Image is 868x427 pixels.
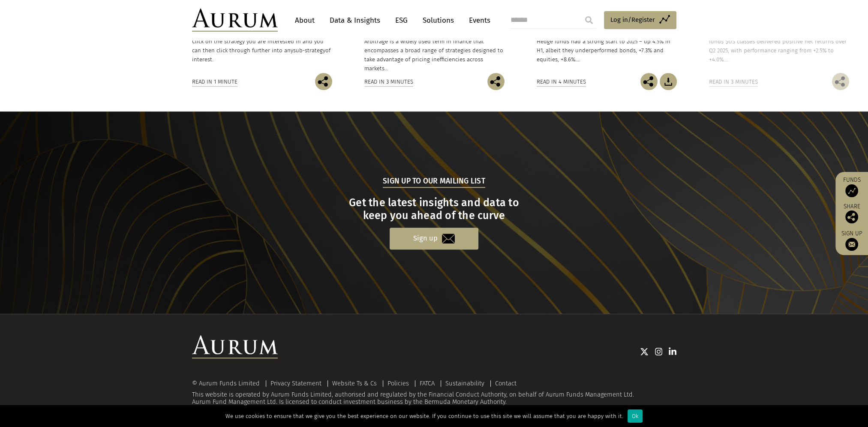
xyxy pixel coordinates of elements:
[845,238,858,251] img: Sign up to our newsletter
[270,379,321,387] a: Privacy Statement
[332,379,377,387] a: Website Ts & Cs
[465,12,490,28] a: Events
[660,73,677,90] img: Download Article
[640,347,649,356] img: Twitter icon
[192,77,237,87] div: Read in 1 minute
[391,12,412,28] a: ESG
[640,73,658,90] img: Share this post
[387,379,409,387] a: Policies
[669,347,676,356] img: Linkedin icon
[580,12,598,29] input: Submit
[418,12,458,28] a: Solutions
[628,409,643,423] div: Ok
[420,379,435,387] a: FATCA
[192,37,332,64] p: Click on the strategy you are interested in and you can then click through further into any of in...
[537,77,586,87] div: Read in 4 minutes
[487,73,505,90] img: Share this post
[325,12,384,28] a: Data & Insights
[832,73,849,90] img: Share this post
[291,12,319,28] a: About
[840,204,864,223] div: Share
[192,380,264,387] div: © Aurum Funds Limited
[192,335,278,358] img: Aurum Logo
[845,210,858,223] img: Share this post
[364,37,505,73] p: Arbitrage is a widely used term in finance that encompasses a broad range of strategies designed ...
[604,11,676,29] a: Log in/Register
[364,77,413,87] div: Read in 3 minutes
[845,184,858,197] img: Access Funds
[709,77,758,87] div: Read in 3 minutes
[293,47,325,54] span: sub-strategy
[390,228,478,250] a: Sign up
[709,28,849,64] p: Aurum’s commingled and bespoke fund of hedge funds $US classes delivered positive net returns ove...
[315,73,332,90] img: Share this post
[383,176,485,188] h5: Sign up to our mailing list
[840,176,864,197] a: Funds
[192,9,278,32] img: Aurum
[445,379,484,387] a: Sustainability
[655,347,663,356] img: Instagram icon
[192,380,676,406] div: This website is operated by Aurum Funds Limited, authorised and regulated by the Financial Conduc...
[610,15,655,25] span: Log in/Register
[193,196,675,222] h3: Get the latest insights and data to keep you ahead of the curve
[840,230,864,251] a: Sign up
[537,37,677,64] p: Hedge funds had a strong start to 2025 – up 4.5% in H1, albeit they underperformed bonds, +7.3% a...
[495,379,517,387] a: Contact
